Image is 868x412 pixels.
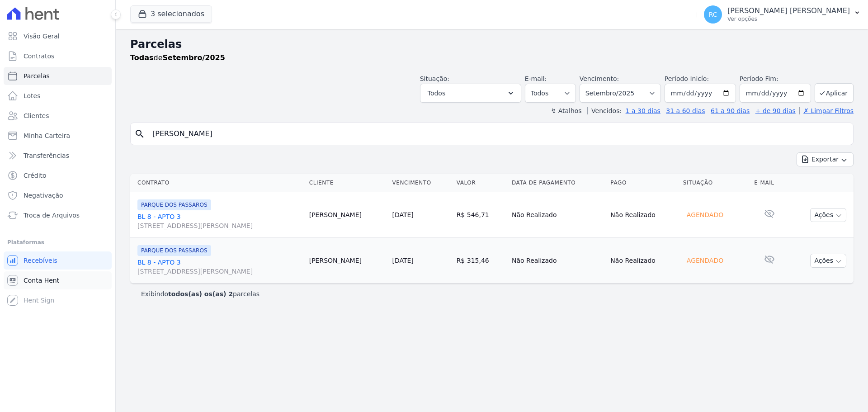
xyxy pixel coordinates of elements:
[607,192,679,238] td: Não Realizado
[453,192,508,238] td: R$ 546,71
[141,289,259,298] p: Exibindo parcelas
[137,199,211,210] span: PARQUE DOS PASSAROS
[4,67,112,85] a: Parcelas
[130,36,854,52] h2: Parcelas
[4,206,112,224] a: Troca de Arquivos
[147,125,849,143] input: Buscar por nome do lote ou do cliente
[24,111,49,120] span: Clientes
[24,276,59,285] span: Conta Hent
[697,2,868,27] button: RC [PERSON_NAME] [PERSON_NAME] Ver opções
[306,238,389,284] td: [PERSON_NAME]
[525,75,547,82] label: E-mail:
[24,256,57,265] span: Recebíveis
[392,257,413,264] a: [DATE]
[453,238,508,284] td: R$ 315,46
[810,254,846,268] button: Ações
[24,71,50,81] span: Parcelas
[130,53,154,62] strong: Todas
[137,221,302,230] span: [STREET_ADDRESS][PERSON_NAME]
[130,52,225,63] p: de
[137,258,302,276] a: BL 8 - APTO 3[STREET_ADDRESS][PERSON_NAME]
[4,147,112,165] a: Transferências
[420,84,521,103] button: Todos
[607,174,679,192] th: Pago
[24,171,47,180] span: Crédito
[4,47,112,65] a: Contratos
[24,91,41,100] span: Lotes
[134,128,145,139] i: search
[799,107,854,114] a: ✗ Limpar Filtros
[580,75,619,82] label: Vencimento:
[740,74,811,84] label: Período Fim:
[810,208,846,222] button: Ações
[420,75,449,82] label: Situação:
[683,208,727,221] div: Agendado
[130,174,306,192] th: Contrato
[750,174,788,192] th: E-mail
[679,174,751,192] th: Situação
[709,11,717,18] span: RC
[168,290,233,298] b: todos(as) os(as) 2
[727,6,850,15] p: [PERSON_NAME] [PERSON_NAME]
[551,107,581,114] label: ↯ Atalhos
[306,192,389,238] td: [PERSON_NAME]
[7,237,108,248] div: Plataformas
[508,192,607,238] td: Não Realizado
[130,5,212,23] button: 3 selecionados
[711,107,750,114] a: 61 a 90 dias
[4,251,112,270] a: Recebíveis
[392,211,413,218] a: [DATE]
[306,174,389,192] th: Cliente
[727,15,850,23] p: Ver opções
[607,238,679,284] td: Não Realizado
[137,267,302,276] span: [STREET_ADDRESS][PERSON_NAME]
[797,152,854,166] button: Exportar
[815,83,854,103] button: Aplicar
[137,212,302,230] a: BL 8 - APTO 3[STREET_ADDRESS][PERSON_NAME]
[4,87,112,105] a: Lotes
[24,151,69,160] span: Transferências
[24,191,63,200] span: Negativação
[24,131,70,140] span: Minha Carteira
[508,174,607,192] th: Data de Pagamento
[4,127,112,145] a: Minha Carteira
[24,211,80,220] span: Troca de Arquivos
[4,271,112,289] a: Conta Hent
[163,53,225,62] strong: Setembro/2025
[428,88,445,99] span: Todos
[626,107,660,114] a: 1 a 30 dias
[683,254,727,267] div: Agendado
[755,107,796,114] a: + de 90 dias
[137,245,211,256] span: PARQUE DOS PASSAROS
[388,174,453,192] th: Vencimento
[453,174,508,192] th: Valor
[4,186,112,204] a: Negativação
[4,27,112,45] a: Visão Geral
[587,107,622,114] label: Vencidos:
[665,75,709,82] label: Período Inicío:
[24,52,54,61] span: Contratos
[666,107,705,114] a: 31 a 60 dias
[24,32,60,41] span: Visão Geral
[4,107,112,125] a: Clientes
[4,166,112,185] a: Crédito
[508,238,607,284] td: Não Realizado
